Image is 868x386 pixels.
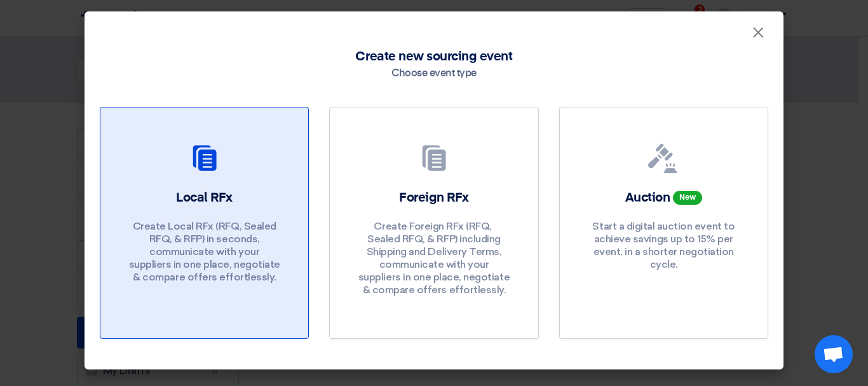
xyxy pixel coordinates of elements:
[329,107,538,339] a: Foreign RFx Create Foreign RFx (RFQ, ​​Sealed RFQ, & RFP) including Shipping and Delivery Terms, ...
[815,335,853,373] div: Open chat
[559,107,768,339] a: Auction New Start a digital auction event to achieve savings up to 15% per event, in a shorter ne...
[679,194,696,202] font: New
[592,220,735,270] font: Start a digital auction event to achieve savings up to 15% per event, in a shorter negotiation cy...
[129,220,280,283] font: Create Local RFx (RFQ, ​​Sealed RFQ, & RFP) in seconds, communicate with your suppliers in one pl...
[358,220,510,296] font: Create Foreign RFx (RFQ, ​​Sealed RFQ, & RFP) including Shipping and Delivery Terms, communicate ...
[391,69,477,79] font: Choose event type
[176,191,233,204] font: Local RFx
[625,191,670,204] font: Auction
[399,191,469,204] font: Foreign RFx
[355,50,512,63] font: Create new sourcing event
[100,107,309,339] a: Local RFx Create Local RFx (RFQ, ​​Sealed RFQ, & RFP) in seconds, communicate with your suppliers...
[742,20,775,46] button: Close
[752,23,764,48] font: ×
